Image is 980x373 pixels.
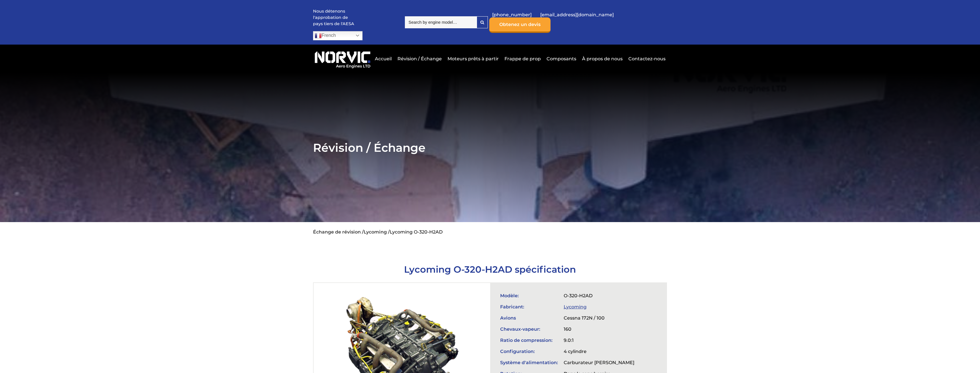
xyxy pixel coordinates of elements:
img: fr [315,32,322,39]
td: Modèle: [497,290,561,301]
td: O-320-H2AD [561,290,637,301]
td: Avions [497,312,561,324]
td: Ratio de compression: [497,335,561,346]
p: Nous détenons l'approbation de pays tiers de l'AESA [313,8,356,27]
td: Fabricant: [497,301,561,312]
li: Lycoming O-320-H2AD [390,229,443,235]
h1: Lycoming O-320-H2AD spécification [313,264,667,275]
a: Accueil [373,52,393,66]
a: Lycoming / [364,229,390,235]
h2: Révision / Échange [313,141,667,155]
a: À propos de nous [581,52,624,66]
td: Système d'alimentation: [497,357,561,368]
a: French [313,31,363,40]
a: Frappe de prop [503,52,542,66]
td: Cessna 172N / 100 [561,312,637,324]
a: Obtenez un devis [489,17,551,33]
a: Composants [545,52,578,66]
td: 4 cylindre [561,346,637,357]
a: [PHONE_NUMBER] [489,8,534,22]
a: [EMAIL_ADDRESS][DOMAIN_NAME] [537,8,617,22]
a: Révision / Échange [396,52,443,66]
img: Logo de Norvic Aero Engines [313,49,372,69]
td: 9.0:1 [561,335,637,346]
td: 160 [561,324,637,335]
a: Échange de révision / [313,229,364,235]
a: Lycoming [564,304,587,310]
td: Configuration: [497,346,561,357]
a: Moteurs prêts à partir [446,52,500,66]
a: Contactez-nous [627,52,666,66]
td: Chevaux-vapeur: [497,324,561,335]
input: Search by engine model… [405,16,477,28]
td: Carburateur [PERSON_NAME] [561,357,637,368]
